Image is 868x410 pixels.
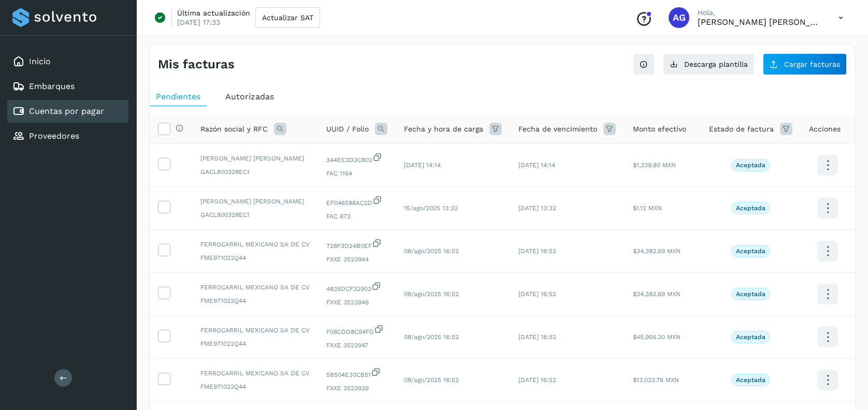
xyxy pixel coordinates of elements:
[326,169,387,178] span: FAC 1164
[326,281,387,294] span: 4835DCF32903
[736,290,765,298] p: Aceptada
[518,376,556,384] span: [DATE] 16:52
[225,92,274,101] span: Autorizadas
[684,61,748,68] span: Descarga plantilla
[404,204,458,212] span: 15/ago/2025 13:32
[633,162,676,169] span: $1,339.80 MXN
[698,8,822,17] p: Hola,
[156,92,200,101] span: Pendientes
[326,324,387,336] span: F08CDD8C94FD
[709,124,774,135] span: Estado de factura
[784,61,840,68] span: Cargar facturas
[200,210,310,219] span: GACL800328EC1
[633,124,686,135] span: Monto efectivo
[326,195,387,208] span: EF046588AC2D
[326,341,387,350] span: FXXE 3523947
[200,197,310,206] span: [PERSON_NAME] [PERSON_NAME]
[518,333,556,341] span: [DATE] 16:52
[663,53,755,75] button: Descarga plantilla
[518,290,556,298] span: [DATE] 16:52
[262,14,313,21] span: Actualizar SAT
[200,382,310,391] span: FME971022Q44
[326,298,387,307] span: FXXE 3523946
[200,167,310,177] span: GACL800328EC1
[7,75,128,98] div: Embarques
[255,7,320,28] button: Actualizar SAT
[736,376,765,384] p: Aceptada
[326,212,387,221] span: FAC 872
[158,57,235,72] h4: Mis facturas
[200,326,310,335] span: FERROCARRIL MEXICANO SA DE CV
[518,247,556,255] span: [DATE] 16:52
[200,283,310,292] span: FERROCARRIL MEXICANO SA DE CV
[633,247,681,255] span: $34,382.69 MXN
[326,238,387,251] span: 728F3D24B0EF
[7,50,128,73] div: Inicio
[200,253,310,262] span: FME971022Q44
[736,333,765,341] p: Aceptada
[736,162,765,169] p: Aceptada
[177,8,250,18] p: Última actualización
[200,296,310,305] span: FME971022Q44
[736,204,765,212] p: Aceptada
[404,333,459,341] span: 08/ago/2025 16:52
[633,333,681,341] span: $45,956.30 MXN
[633,290,681,298] span: $34,382.69 MXN
[633,204,662,212] span: $1.12 MXN
[29,81,75,91] a: Embarques
[29,106,104,116] a: Cuentas por pagar
[326,152,387,165] span: 344EE3D3C802
[736,247,765,255] p: Aceptada
[200,124,268,135] span: Razón social y RFC
[404,290,459,298] span: 08/ago/2025 16:52
[29,131,79,141] a: Proveedores
[404,247,459,255] span: 08/ago/2025 16:52
[518,124,597,135] span: Fecha de vencimiento
[404,124,483,135] span: Fecha y hora de carga
[326,367,387,379] span: 5B504E30CB51
[200,154,310,163] span: [PERSON_NAME] [PERSON_NAME]
[200,240,310,249] span: FERROCARRIL MEXICANO SA DE CV
[7,125,128,148] div: Proveedores
[177,18,220,27] p: [DATE] 17:33
[29,56,51,66] a: Inicio
[518,162,555,169] span: [DATE] 14:14
[326,124,369,135] span: UUID / Folio
[326,384,387,393] span: FXXE 3523939
[404,162,441,169] span: [DATE] 14:14
[518,204,556,212] span: [DATE] 13:32
[763,53,847,75] button: Cargar facturas
[633,376,679,384] span: $13,033.76 MXN
[404,376,459,384] span: 08/ago/2025 16:52
[7,100,128,123] div: Cuentas por pagar
[698,17,822,27] p: Abigail Gonzalez Leon
[200,339,310,348] span: FME971022Q44
[809,124,841,135] span: Acciones
[326,255,387,264] span: FXXE 3523944
[200,369,310,378] span: FERROCARRIL MEXICANO SA DE CV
